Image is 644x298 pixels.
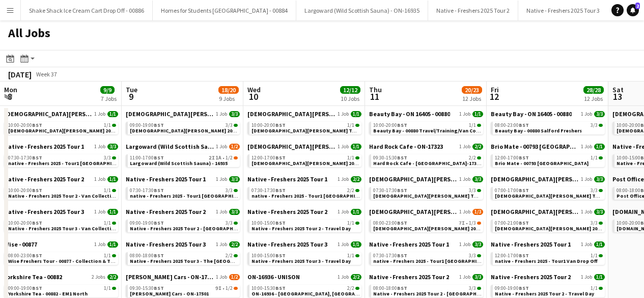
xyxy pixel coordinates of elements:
[581,111,592,117] span: 1 Job
[351,111,361,117] span: 1/1
[32,122,42,128] span: BST
[229,274,240,280] span: 1/2
[275,252,286,259] span: BST
[491,110,605,143] div: Beauty Bay - ON 16405 - 008801 Job3/308:00-23:00BST3/3Beauty Bay - 00880 Salford Freshers
[126,143,214,150] span: Largoward (Wild Scottish Sauna) - ON-16935
[126,273,240,281] a: [PERSON_NAME] Cars - ON-175011 Job1/2
[94,241,105,248] span: 1 Job
[373,160,534,167] span: Hard Rock Cafe - ON-17323 Edinburgh
[247,240,327,248] span: Native - Freshers 2025 Tour 3
[251,127,421,134] span: Lady Garden Tour 1 - Collection Day - 00848
[495,188,529,193] span: 07:00-17:00
[491,273,571,281] span: Native - Freshers 2025 Tour 2
[130,155,238,160] div: •
[369,273,449,281] span: Native - Freshers 2025 Tour 2
[491,175,579,183] span: Lady Garden 2025 Tour 1 - 00848
[154,285,164,291] span: BST
[247,143,361,150] a: [DEMOGRAPHIC_DATA][PERSON_NAME] 2025 Tour 2 - 008481 Job1/1
[247,240,361,248] a: Native - Freshers 2025 Tour 31 Job1/1
[154,122,164,128] span: BST
[519,122,529,128] span: BST
[126,175,206,183] span: Native - Freshers 2025 Tour 1
[126,175,240,208] div: Native - Freshers 2025 Tour 11 Job3/307:30-17:30BST3/3native - Freshers 2025 - Tour1 [GEOGRAPHIC_...
[369,175,483,208] div: [DEMOGRAPHIC_DATA][PERSON_NAME] 2025 Tour 1 - 008481 Job3/307:30-17:30BST3/3[DEMOGRAPHIC_DATA][PE...
[495,155,529,160] span: 12:00-17:00
[130,187,238,199] a: 07:30-17:30BST3/3native - Freshers 2025 - Tour1 [GEOGRAPHIC_DATA]
[94,209,105,215] span: 1 Job
[130,225,295,232] span: Native - Freshers 2025 Tour 2 - University of St Andrews
[469,123,476,128] span: 1/1
[373,155,407,160] span: 09:30-15:30
[107,241,118,248] span: 1/1
[4,240,37,248] span: Wise - 00877
[216,274,227,280] span: 1 Job
[472,274,483,280] span: 3/3
[369,240,483,273] div: Native - Freshers 2025 Tour 11 Job3/307:30-17:30BST3/3native - Freshers 2025 - Tour1 [GEOGRAPHIC_...
[247,110,361,118] a: [DEMOGRAPHIC_DATA][PERSON_NAME] 2025 Tour 1 - 008481 Job1/1
[8,285,116,296] a: 09:00-19:00BST1/1Yorkshire Tea - 00882 - EM1 North
[373,127,495,134] span: Beauty Bay - 00880 Travel/Training/Van Collection
[369,273,483,281] a: Native - Freshers 2025 Tour 21 Job3/3
[369,143,483,175] div: Hard Rock Cafe - ON-173231 Job2/209:30-15:30BST2/2Hard Rock Cafe - [GEOGRAPHIC_DATA]-17323 [GEOGR...
[104,253,111,258] span: 1/1
[491,143,605,150] a: Brio Mate - 00793 [GEOGRAPHIC_DATA]1 Job1/1
[338,176,349,182] span: 1 Job
[247,175,327,183] span: Native - Freshers 2025 Tour 1
[275,187,286,194] span: BST
[104,155,111,160] span: 3/3
[373,285,481,296] a: 08:00-18:00BST3/3Native - Freshers 2025 Tour 2 - [GEOGRAPHIC_DATA][PERSON_NAME]
[351,209,361,215] span: 1/1
[373,221,481,226] div: •
[8,193,149,199] span: Native - Freshers 2025 Tour 2 - Van Collection & Travel Day
[126,240,240,248] a: Native - Freshers 2025 Tour 31 Job2/2
[209,155,215,160] span: 2I
[469,253,476,258] span: 3/3
[495,154,603,166] a: 12:00-17:00BST1/1Brio Mate - 00793 [GEOGRAPHIC_DATA]
[104,123,111,128] span: 1/1
[495,253,529,258] span: 12:00-17:00
[469,155,476,160] span: 2/2
[491,240,571,248] span: Native - Freshers 2025 Tour 1
[581,176,592,182] span: 1 Job
[459,209,470,215] span: 1 Job
[247,143,335,150] span: Lady Garden 2025 Tour 2 - 00848
[491,208,579,215] span: Lady Garden 2025 Tour 2 - 00848
[373,154,481,166] a: 09:30-15:30BST2/2Hard Rock Cafe - [GEOGRAPHIC_DATA]-17323 [GEOGRAPHIC_DATA]
[495,285,603,296] a: 09:00-19:00BST1/1Native - Freshers 2025 Tour 2 - Travel Day
[591,253,598,258] span: 1/1
[247,175,361,183] a: Native - Freshers 2025 Tour 11 Job2/2
[107,209,118,215] span: 1/1
[8,122,116,133] a: 10:00-20:00BST1/1[DEMOGRAPHIC_DATA][PERSON_NAME] 2025 Tour 2 - 00848 - Travel Day
[130,252,238,264] a: 08:00-18:00BST2/2Native - Freshers 2025 Tour 3 - The [GEOGRAPHIC_DATA]
[347,188,354,193] span: 2/2
[275,122,286,128] span: BST
[4,143,118,175] div: Native - Freshers 2025 Tour 11 Job3/307:30-17:30BST3/3native - Freshers 2025 - Tour1 [GEOGRAPHIC_...
[591,188,598,193] span: 3/3
[469,221,476,226] span: 1/3
[126,175,240,183] a: Native - Freshers 2025 Tour 11 Job3/3
[126,110,240,143] div: [DEMOGRAPHIC_DATA][PERSON_NAME] 2025 Tour 2 - 008481 Job3/309:00-19:00BST3/3[DEMOGRAPHIC_DATA][PE...
[627,4,639,16] a: 2
[104,188,111,193] span: 1/1
[130,221,164,226] span: 09:00-19:00
[154,252,164,259] span: BST
[4,208,118,240] div: Native - Freshers 2025 Tour 31 Job1/110:00-20:00BST1/1Native - Freshers 2025 Tour 3 - Van Collect...
[8,252,116,264] a: 08:00-23:00BST1/1Wise Freshers Tour - 00877 - Collection & Travel Day
[472,111,483,117] span: 1/1
[130,155,164,160] span: 11:00-17:00
[491,273,605,281] a: Native - Freshers 2025 Tour 21 Job1/1
[373,122,481,133] a: 10:00-20:00BST1/1Beauty Bay - 00880 Travel/Training/Van Collection
[247,273,361,281] a: ON-16936 - UNISON1 Job2/2
[126,240,206,248] span: Native - Freshers 2025 Tour 3
[251,285,359,296] a: 10:00-15:30BST2/2ON-16936 - [GEOGRAPHIC_DATA], [GEOGRAPHIC_DATA]
[472,209,483,215] span: 1/3
[594,111,605,117] span: 3/3
[8,188,42,193] span: 10:00-20:00
[581,241,592,248] span: 1 Job
[8,155,42,160] span: 07:30-17:30
[4,273,62,281] span: Yorkshire Tea - 00882
[581,209,592,215] span: 1 Job
[216,155,221,160] span: 1A
[94,111,105,117] span: 1 Job
[4,208,84,215] span: Native - Freshers 2025 Tour 3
